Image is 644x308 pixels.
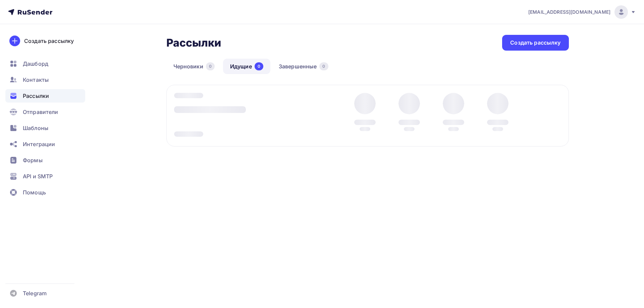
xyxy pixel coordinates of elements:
div: Создать рассылку [24,37,74,45]
span: Формы [23,156,43,164]
a: Идущие0 [223,59,270,74]
div: Создать рассылку [510,39,560,47]
a: [EMAIL_ADDRESS][DOMAIN_NAME] [528,5,636,19]
a: Контакты [5,73,85,86]
div: 0 [255,62,263,70]
div: 0 [206,62,215,70]
span: Telegram [23,289,47,297]
a: Отправители [5,105,85,119]
a: Рассылки [5,89,85,103]
span: Помощь [23,188,46,196]
span: Контакты [23,76,49,84]
span: API и SMTP [23,172,53,180]
div: 0 [319,62,328,70]
a: Дашборд [5,57,85,70]
span: Отправители [23,108,58,116]
a: Черновики0 [166,59,222,74]
span: Шаблоны [23,124,48,132]
h2: Рассылки [166,36,221,50]
span: [EMAIL_ADDRESS][DOMAIN_NAME] [528,9,610,15]
a: Шаблоны [5,121,85,135]
span: Дашборд [23,60,48,68]
span: Рассылки [23,92,49,100]
a: Формы [5,153,85,167]
span: Интеграции [23,140,55,148]
a: Завершенные0 [272,59,335,74]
